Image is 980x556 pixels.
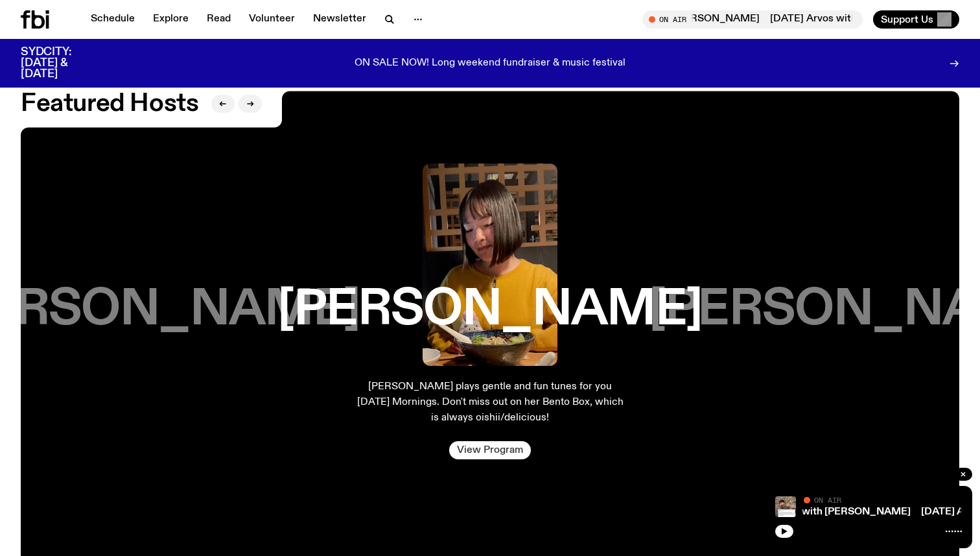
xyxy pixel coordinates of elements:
a: Read [199,10,239,29]
h3: [PERSON_NAME] [277,285,702,335]
h3: SYDCITY: [DATE] & [DATE] [21,47,104,80]
a: Newsletter [305,10,374,29]
h2: Featured Hosts [21,92,198,115]
a: Schedule [83,10,143,29]
span: Support Us [881,14,933,25]
button: Support Us [873,10,959,29]
a: Explore [145,10,196,29]
p: ON SALE NOW! Long weekend fundraiser & music festival [355,58,625,69]
a: Volunteer [241,10,303,29]
button: On Air[DATE] Arvos with [PERSON_NAME][DATE] Arvos with [PERSON_NAME] [642,10,863,29]
p: [PERSON_NAME] plays gentle and fun tunes for you [DATE] Mornings. Don't miss out on her Bento Box... [355,379,625,426]
a: [DATE] Arvos with [PERSON_NAME] [737,507,911,517]
span: On Air [814,496,841,504]
a: View Program [449,441,531,459]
